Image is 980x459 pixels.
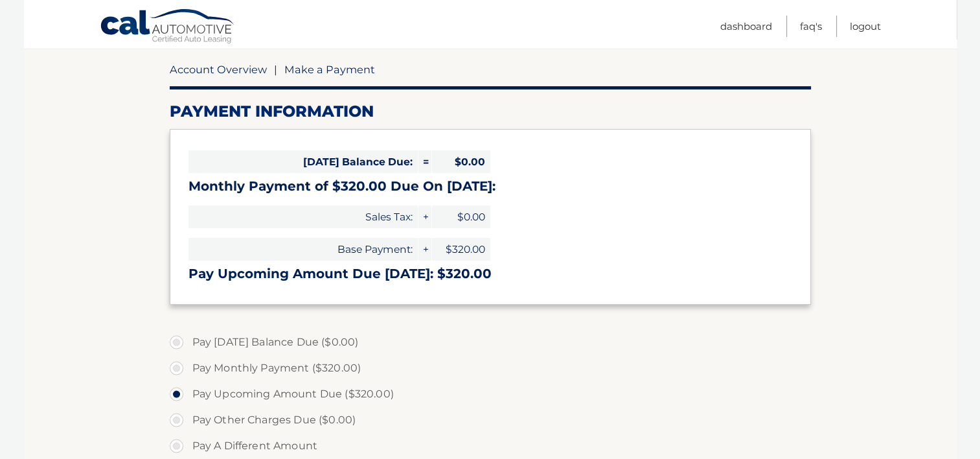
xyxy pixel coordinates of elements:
label: Pay Monthly Payment ($320.00) [170,355,811,381]
a: Account Overview [170,63,267,76]
span: = [418,150,431,173]
h3: Monthly Payment of $320.00 Due On [DATE]: [188,178,792,194]
label: Pay A Different Amount [170,433,811,459]
label: Pay [DATE] Balance Due ($0.00) [170,329,811,355]
a: Dashboard [720,16,772,37]
a: Logout [850,16,881,37]
span: $320.00 [432,238,490,261]
span: [DATE] Balance Due: [188,150,418,173]
label: Pay Other Charges Due ($0.00) [170,407,811,433]
span: | [274,63,277,76]
h2: Payment Information [170,102,811,121]
span: Base Payment: [188,238,418,261]
span: $0.00 [432,150,490,173]
span: Make a Payment [284,63,375,76]
span: + [418,238,431,261]
span: $0.00 [432,206,490,228]
span: Sales Tax: [188,206,418,228]
a: FAQ's [800,16,822,37]
a: Cal Automotive [100,8,236,46]
label: Pay Upcoming Amount Due ($320.00) [170,381,811,407]
span: + [418,206,431,228]
h3: Pay Upcoming Amount Due [DATE]: $320.00 [188,266,792,282]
